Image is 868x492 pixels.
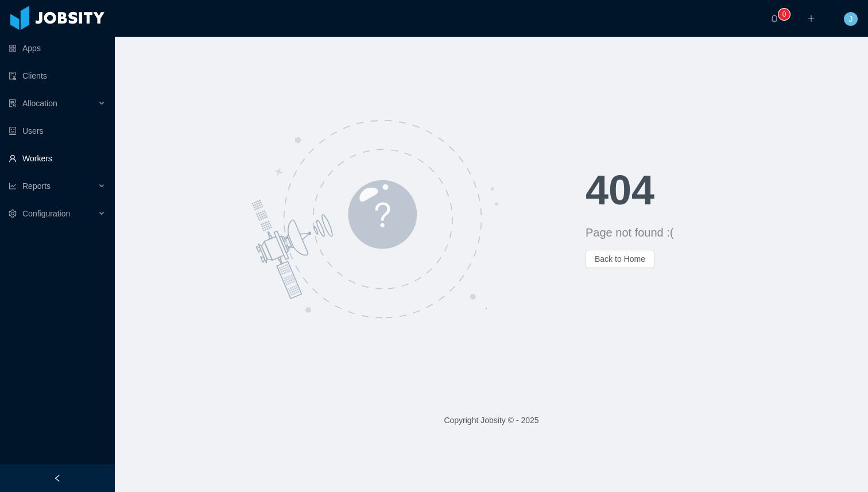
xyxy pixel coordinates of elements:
a: icon: userWorkers [9,147,106,170]
i: icon: setting [9,210,17,218]
a: icon: appstoreApps [9,37,106,60]
a: Back to Home [586,254,654,264]
i: icon: plus [807,14,815,22]
a: icon: auditClients [9,64,106,87]
sup: 0 [778,9,790,20]
span: Allocation [22,99,57,108]
button: Back to Home [586,250,654,268]
footer: Copyright Jobsity © - 2025 [115,401,868,440]
h1: 404 [586,169,868,211]
div: Page not found :( [586,224,868,241]
a: icon: robotUsers [9,119,106,142]
i: icon: bell [770,14,778,22]
i: icon: solution [9,99,17,107]
span: Reports [22,181,51,191]
i: icon: line-chart [9,182,17,190]
span: J [849,12,853,26]
span: Configuration [22,209,70,218]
